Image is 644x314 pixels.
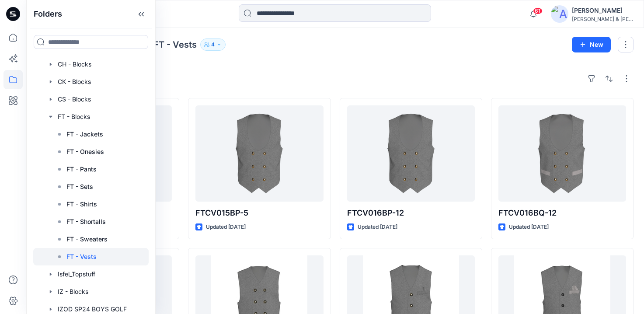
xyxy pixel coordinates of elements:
[572,16,633,22] div: [PERSON_NAME] & [PERSON_NAME]
[66,147,104,157] p: FT - Onesies
[358,223,397,232] p: Updated [DATE]
[66,129,103,140] p: FT - Jackets
[572,5,633,16] div: [PERSON_NAME]
[347,207,475,219] p: FTCV016BP-12
[66,181,93,192] p: FT - Sets
[211,40,215,49] p: 4
[200,38,226,51] button: 4
[498,105,626,202] a: FTCV016BQ-12
[206,223,246,232] p: Updated [DATE]
[66,234,108,244] p: FT - Sweaters
[347,105,475,202] a: FTCV016BP-12
[533,7,543,14] span: 61
[195,105,323,202] a: FTCV015BP-5
[498,207,626,219] p: FTCV016BQ-12
[66,251,97,262] p: FT - Vests
[551,5,568,23] img: avatar
[509,223,549,232] p: Updated [DATE]
[66,164,97,174] p: FT - Pants
[572,37,611,52] button: New
[66,216,106,227] p: FT - Shortalls
[195,207,323,219] p: FTCV015BP-5
[153,38,197,51] p: FT - Vests
[66,199,97,209] p: FT - Shirts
